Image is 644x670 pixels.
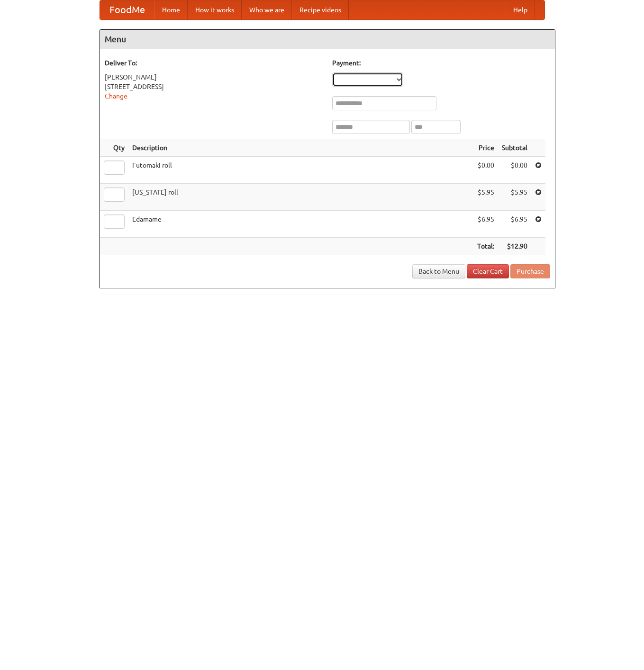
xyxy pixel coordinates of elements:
td: $6.95 [498,211,531,238]
td: Futomaki roll [128,157,473,184]
h5: Deliver To: [105,58,323,68]
a: FoodMe [100,0,154,19]
button: Purchase [510,264,550,278]
h4: Menu [100,30,555,49]
th: Total: [473,238,498,255]
td: [US_STATE] roll [128,184,473,211]
th: Price [473,139,498,157]
div: [PERSON_NAME] [105,72,323,82]
a: Clear Cart [467,264,509,278]
a: Home [154,0,188,19]
a: Back to Menu [412,264,465,278]
td: $5.95 [473,184,498,211]
div: [STREET_ADDRESS] [105,82,323,91]
th: Qty [100,139,128,157]
th: Description [128,139,473,157]
a: Who we are [242,0,292,19]
td: $6.95 [473,211,498,238]
td: Edamame [128,211,473,238]
td: $0.00 [473,157,498,184]
a: Help [506,0,535,19]
th: $12.90 [498,238,531,255]
a: Recipe videos [292,0,349,19]
th: Subtotal [498,139,531,157]
td: $5.95 [498,184,531,211]
td: $0.00 [498,157,531,184]
a: Change [105,92,127,100]
h5: Payment: [332,58,550,68]
a: How it works [188,0,242,19]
